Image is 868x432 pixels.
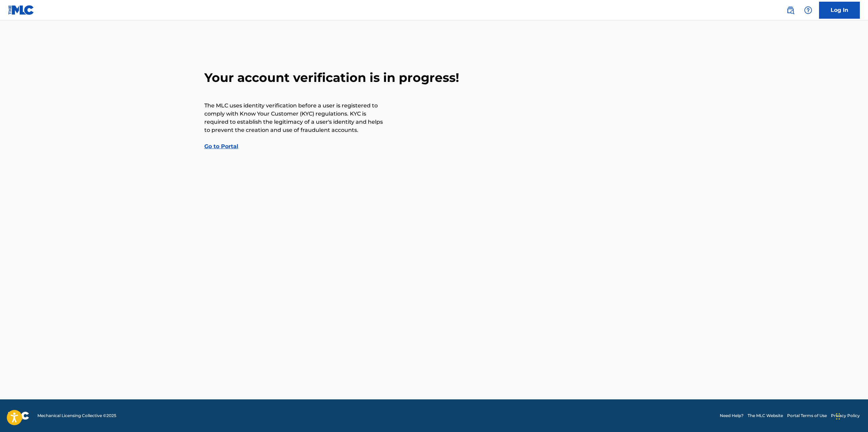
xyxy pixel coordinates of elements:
a: Public Search [784,3,797,17]
div: Help [801,3,815,17]
a: Need Help? [720,413,744,419]
iframe: Chat Widget [834,399,868,432]
img: MLC Logo [8,5,34,15]
a: Portal Terms of Use [787,413,827,419]
span: Mechanical Licensing Collective © 2025 [37,413,116,419]
a: Privacy Policy [831,413,860,419]
p: The MLC uses identity verification before a user is registered to comply with Know Your Customer ... [204,102,385,134]
a: Log In [819,2,860,19]
a: Go to Portal [204,143,238,150]
a: The MLC Website [748,413,783,419]
h2: Your account verification is in progress! [204,70,664,85]
div: Drag [836,406,840,427]
img: logo [8,412,29,420]
img: search [786,6,795,14]
img: help [804,6,812,14]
